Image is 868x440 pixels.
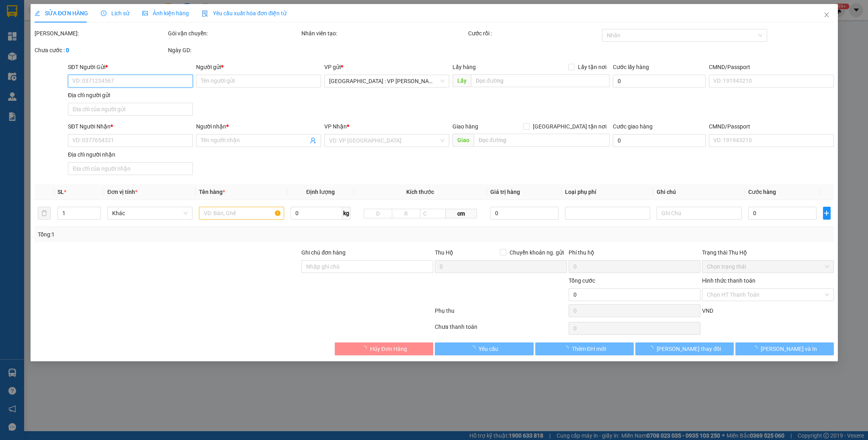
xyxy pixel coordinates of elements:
div: Người gửi [196,63,321,71]
span: loading [470,346,479,351]
label: Ghi chú đơn hàng [301,249,346,256]
span: Giao hàng [452,123,478,130]
div: Cước rồi : [468,29,600,38]
input: Cước giao hàng [612,134,705,147]
span: Lấy tận nơi [574,63,609,71]
span: [PERSON_NAME] thay đổi [657,344,721,353]
label: Cước giao hàng [612,123,652,130]
div: VP gửi [324,63,449,71]
div: SĐT Người Gửi [68,63,193,71]
span: user-add [310,137,316,144]
div: [PERSON_NAME]: [35,29,166,38]
span: Tổng cước [568,277,595,284]
label: Hình thức thanh toán [702,277,755,284]
span: cm [445,209,477,218]
img: icon [202,10,208,17]
input: VD: Bàn, Ghế [199,207,284,220]
button: Close [815,4,837,26]
span: Giao [452,134,473,147]
span: [PERSON_NAME] và In [761,344,817,353]
div: Nhân viên tạo: [301,29,467,38]
span: [GEOGRAPHIC_DATA] tận nơi [529,122,609,131]
button: Thêm ĐH mới [535,342,633,355]
input: Ghi Chú [656,207,741,220]
div: CMND/Passport [708,63,833,71]
span: loading [648,346,657,351]
input: Ghi chú đơn hàng [301,260,433,273]
span: Giá trị hàng [490,189,520,195]
span: picture [142,10,148,16]
div: Địa chỉ người gửi [68,91,193,100]
span: loading [563,346,571,351]
span: loading [752,346,761,351]
span: Lấy [452,74,471,87]
input: Dọc đường [473,134,609,147]
span: Đơn vị tính [107,189,137,195]
input: D [364,209,392,218]
div: Chưa cước : [35,46,166,55]
div: Người nhận [196,122,321,131]
span: loading [361,346,370,351]
input: Cước lấy hàng [612,75,705,88]
span: plus [823,210,830,216]
span: SL [57,189,63,195]
span: edit [35,10,40,16]
span: Hủy Đơn Hàng [370,344,407,353]
button: Hủy Đơn Hàng [335,342,433,355]
span: SỬA ĐƠN HÀNG [35,10,88,16]
label: Cước lấy hàng [612,64,649,70]
span: Chuyển khoản ng. gửi [506,248,567,257]
div: Phí thu hộ [568,248,700,260]
b: 0 [66,47,69,53]
span: Yêu cầu [479,344,498,353]
div: Ngày GD: [168,46,300,55]
span: kg [342,207,350,220]
span: VP Nhận [324,123,347,130]
div: Trạng thái Thu Hộ [702,248,833,257]
button: delete [38,207,51,220]
span: close [823,12,829,18]
input: Địa chỉ của người gửi [68,103,193,116]
div: SĐT Người Nhận [68,122,193,131]
span: Thu Hộ [435,249,453,256]
span: Yêu cầu xuất hóa đơn điện tử [202,10,287,16]
div: Chưa thanh toán [434,322,567,336]
span: Lấy hàng [452,64,475,70]
button: Yêu cầu [435,342,533,355]
input: R [392,209,420,218]
th: Loại phụ phí [562,184,653,200]
th: Ghi chú [653,184,745,200]
input: Dọc đường [471,74,609,87]
div: Địa chỉ người nhận [68,150,193,159]
span: clock-circle [101,10,106,16]
div: Tổng: 1 [38,230,335,239]
span: Thêm ĐH mới [571,344,606,353]
span: Cước hàng [748,189,776,195]
input: Địa chỉ của người nhận [68,162,193,175]
span: Chọn trạng thái [706,261,829,273]
span: Khác [112,207,188,219]
button: [PERSON_NAME] và In [735,342,833,355]
span: Lịch sử [101,10,129,16]
button: plus [823,207,830,220]
span: VND [702,308,713,314]
div: Phụ thu [434,306,567,320]
span: Tên hàng [199,189,225,195]
div: CMND/Passport [708,122,833,131]
span: Hà Nội : VP Nam Từ Liêm [329,75,444,87]
span: Ảnh kiện hàng [142,10,189,16]
input: C [420,209,446,218]
button: [PERSON_NAME] thay đổi [635,342,733,355]
span: Kích thước [406,189,434,195]
div: Gói vận chuyển: [168,29,300,38]
span: Định lượng [306,189,334,195]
